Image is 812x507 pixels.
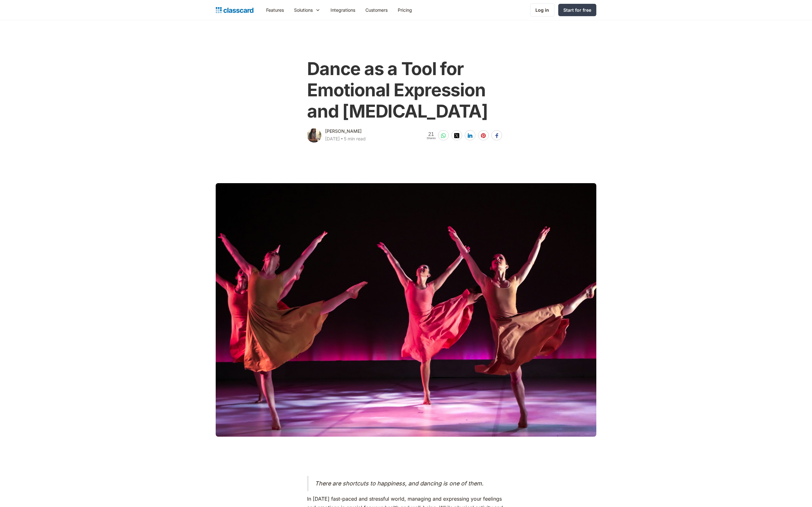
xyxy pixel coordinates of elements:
[468,133,473,138] img: linkedin-white sharing button
[494,133,499,138] img: facebook-white sharing button
[441,133,446,138] img: whatsapp-white sharing button
[481,133,486,138] img: pinterest-white sharing button
[563,7,591,13] div: Start for free
[340,135,344,144] div: ‧
[360,3,393,17] a: Customers
[325,127,362,135] div: [PERSON_NAME]
[427,132,436,137] span: 21
[393,3,417,17] a: Pricing
[558,4,596,16] a: Start for free
[325,3,360,17] a: Integrations
[261,3,289,17] a: Features
[315,480,483,487] em: There are shortcuts to happiness, and dancing is one of them.
[530,3,554,16] a: Log in
[307,476,505,491] blockquote: ‍
[294,7,313,13] div: Solutions
[454,133,459,138] img: twitter-white sharing button
[325,135,340,143] div: [DATE]
[344,135,366,143] div: 5 min read
[216,6,253,15] a: Logo
[307,58,505,122] h1: Dance as a Tool for Emotional Expression and [MEDICAL_DATA]
[289,3,325,17] div: Solutions
[535,7,549,13] div: Log in
[427,137,436,140] span: Shares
